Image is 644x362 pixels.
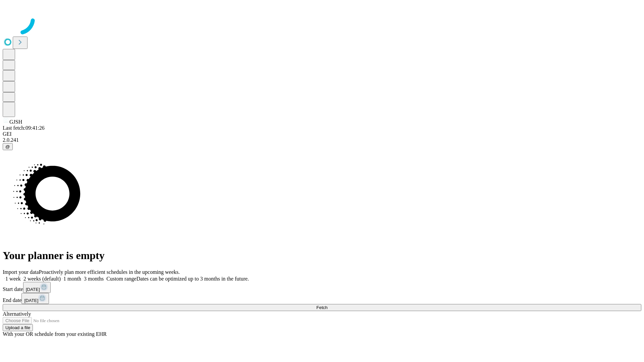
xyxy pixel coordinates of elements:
[23,282,51,293] button: [DATE]
[3,331,107,337] span: With your OR schedule from your existing EHR
[3,304,641,311] button: Fetch
[3,324,33,331] button: Upload a file
[24,298,38,303] span: [DATE]
[3,137,641,143] div: 2.0.241
[23,276,61,282] span: 2 weeks (default)
[5,276,21,282] span: 1 week
[3,249,641,262] h1: Your planner is empty
[3,269,39,275] span: Import your data
[3,125,45,131] span: Last fetch: 09:41:26
[63,276,81,282] span: 1 month
[5,144,10,149] span: @
[137,276,249,282] span: Dates can be optimized up to 3 months in the future.
[3,311,31,317] span: Alternatively
[106,276,136,282] span: Custom range
[316,305,327,310] span: Fetch
[84,276,104,282] span: 3 months
[39,269,180,275] span: Proactively plan more efficient schedules in the upcoming weeks.
[3,143,13,150] button: @
[3,293,641,304] div: End date
[21,293,49,304] button: [DATE]
[26,287,40,292] span: [DATE]
[3,131,641,137] div: GEI
[9,119,22,125] span: GJSH
[3,282,641,293] div: Start date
